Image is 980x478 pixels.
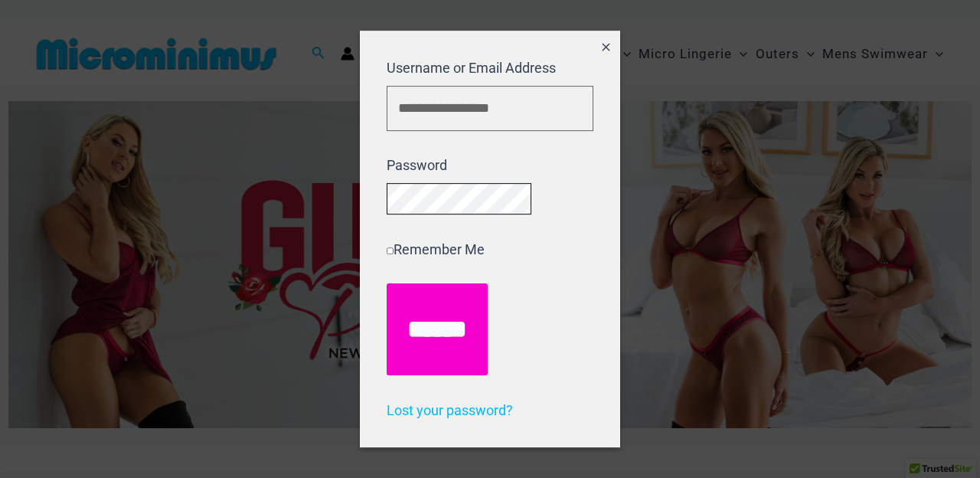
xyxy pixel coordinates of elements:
[593,31,620,66] button: Close popup
[387,241,485,257] label: Remember Me
[387,60,556,76] label: Username or Email Address
[387,247,394,254] input: Remember Me
[387,157,447,173] label: Password
[387,402,513,418] a: Lost your password?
